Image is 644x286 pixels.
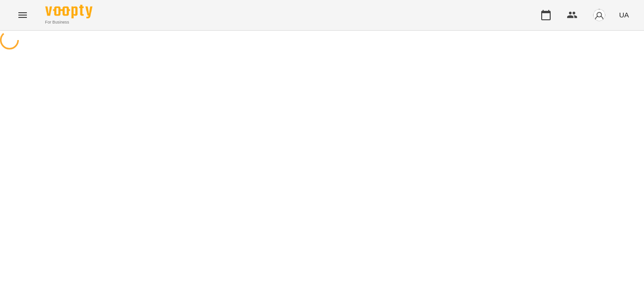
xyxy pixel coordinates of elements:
span: UA [619,10,629,20]
span: For Business [45,19,92,25]
img: Voopty Logo [45,5,92,18]
img: avatar_s.png [593,8,606,22]
button: UA [615,6,633,24]
button: Menu [11,4,34,26]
